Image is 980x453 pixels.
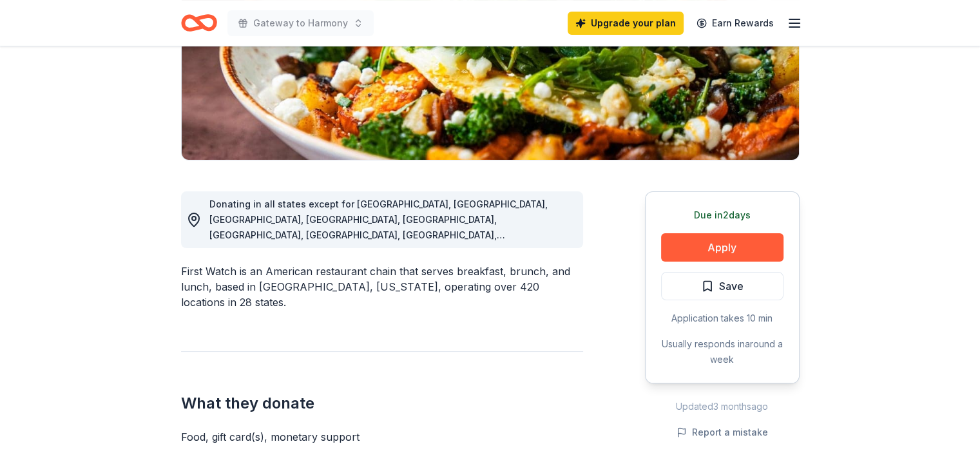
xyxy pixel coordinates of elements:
[661,311,783,326] div: Application takes 10 min
[661,272,783,300] button: Save
[181,393,583,414] h2: What they donate
[719,278,744,294] span: Save
[689,12,782,35] a: Earn Rewards
[661,336,783,367] div: Usually responds in around a week
[227,10,374,36] button: Gateway to Harmony
[661,207,783,223] div: Due in 2 days
[181,8,217,38] a: Home
[677,425,768,440] button: Report a mistake
[181,429,583,445] div: Food, gift card(s), monetary support
[568,12,684,35] a: Upgrade your plan
[253,15,348,31] span: Gateway to Harmony
[181,264,583,310] div: First Watch is an American restaurant chain that serves breakfast, brunch, and lunch, based in [G...
[645,399,800,414] div: Updated 3 months ago
[209,198,548,318] span: Donating in all states except for [GEOGRAPHIC_DATA], [GEOGRAPHIC_DATA], [GEOGRAPHIC_DATA], [GEOGR...
[661,233,783,262] button: Apply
